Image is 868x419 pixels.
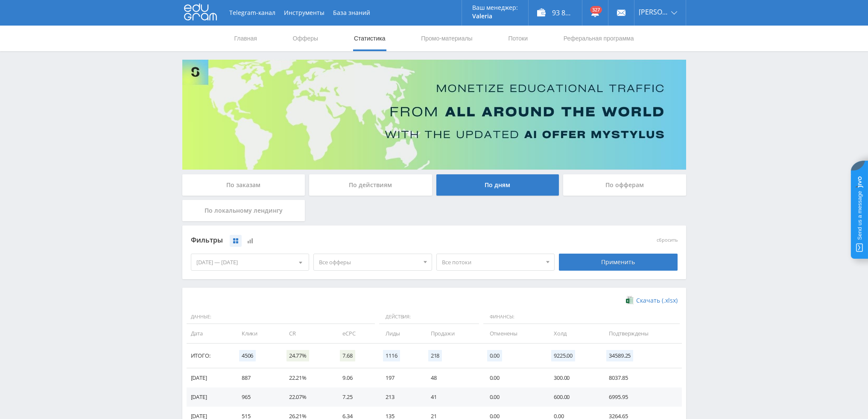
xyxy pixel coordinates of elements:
td: eCPC [334,324,377,343]
a: Главная [234,26,258,51]
td: Отменены [481,324,546,343]
div: По локальному лендингу [182,200,305,221]
span: 1116 [383,350,400,361]
div: По дням [436,174,559,196]
p: Ваш менеджер: [472,4,518,11]
td: Лиды [377,324,422,343]
span: Все офферы [319,254,419,270]
td: 22.07% [281,387,334,407]
td: 48 [422,368,481,387]
td: [DATE] [187,368,233,387]
span: Все потоки [442,254,542,270]
span: 7.68 [340,350,355,361]
td: 6995.95 [600,387,681,407]
span: 4506 [239,350,256,361]
span: 9225.00 [551,350,575,361]
span: [PERSON_NAME] [639,9,669,15]
div: По заказам [182,174,305,196]
td: 965 [233,387,281,407]
span: 34589.25 [606,350,633,361]
td: 9.06 [334,368,377,387]
td: Продажи [422,324,481,343]
td: 8037.85 [600,368,681,387]
td: 7.25 [334,387,377,407]
a: Статистика [353,26,386,51]
div: [DATE] — [DATE] [191,254,309,270]
td: Итого: [187,344,233,368]
td: Холд [545,324,600,343]
td: 41 [422,387,481,407]
span: Действия: [379,310,479,324]
td: Клики [233,324,281,343]
a: Потоки [507,26,529,51]
td: 197 [377,368,422,387]
td: Подтверждены [600,324,681,343]
td: Дата [187,324,233,343]
td: 887 [233,368,281,387]
span: Скачать (.xlsx) [636,297,678,304]
span: 0.00 [487,350,502,361]
img: xlsx [626,296,633,304]
a: Офферы [292,26,319,51]
div: Фильтры [191,234,555,247]
a: Скачать (.xlsx) [626,296,677,305]
div: По действиям [309,174,432,196]
span: Данные: [187,310,375,324]
a: Реферальная программа [563,26,635,51]
td: 213 [377,387,422,407]
td: [DATE] [187,387,233,407]
td: 600.00 [545,387,600,407]
a: Промо-материалы [420,26,473,51]
img: Banner [182,60,686,170]
td: CR [281,324,334,343]
p: Valeria [472,13,518,20]
td: 0.00 [481,387,546,407]
span: Финансы: [483,310,680,324]
button: сбросить [657,237,678,243]
span: 218 [428,350,442,361]
div: Применить [559,254,678,271]
td: 22.21% [281,368,334,387]
td: 300.00 [545,368,600,387]
div: По офферам [563,174,686,196]
span: 24.77% [286,350,309,361]
td: 0.00 [481,368,546,387]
